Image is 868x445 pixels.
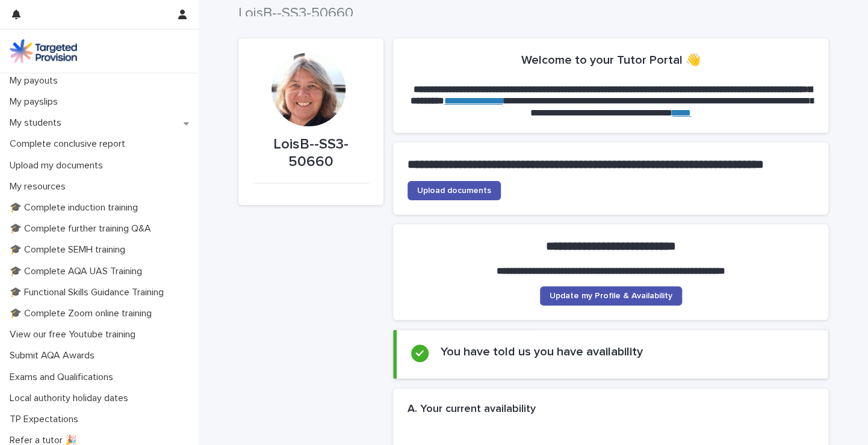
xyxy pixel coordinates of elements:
[5,75,67,87] p: My payouts
[5,117,71,129] p: My students
[417,186,491,195] span: Upload documents
[5,287,173,298] p: 🎓 Functional Skills Guidance Training
[5,308,161,319] p: 🎓 Complete Zoom online training
[5,202,147,213] p: 🎓 Complete induction training
[550,292,672,300] span: Update my Profile & Availability
[521,53,701,67] h2: Welcome to your Tutor Portal 👋
[5,350,104,361] p: Submit AQA Awards
[238,5,353,22] h2: LoisB--SS3-50660
[5,244,135,256] p: 🎓 Complete SEMH training
[408,181,501,200] a: Upload documents
[253,136,369,171] p: LoisB--SS3-50660
[441,345,643,359] h2: You have told us you have availability
[408,403,536,416] h2: A. Your current availability
[5,223,161,235] p: 🎓 Complete further training Q&A
[5,393,138,404] p: Local authority holiday dates
[5,414,88,425] p: TP Expectations
[5,138,135,150] p: Complete conclusive report
[5,160,113,171] p: Upload my documents
[5,181,75,192] p: My resources
[5,372,123,383] p: Exams and Qualifications
[5,266,152,277] p: 🎓 Complete AQA UAS Training
[5,329,145,340] p: View our free Youtube training
[540,286,682,305] a: Update my Profile & Availability
[5,96,67,108] p: My payslips
[10,39,77,63] img: M5nRWzHhSzIhMunXDL62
